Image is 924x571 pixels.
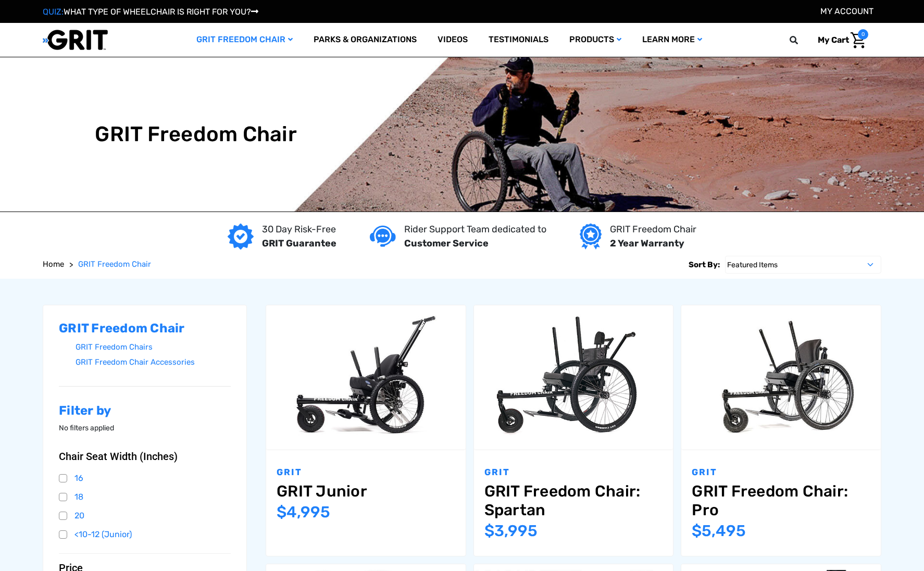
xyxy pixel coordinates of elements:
span: GRIT Freedom Chair [78,259,151,269]
a: GRIT Freedom Chair: Spartan,$3,995.00 [484,482,663,519]
span: $5,495 [692,522,746,540]
a: Cart with 0 items [810,29,868,51]
a: GRIT Freedom Chair [186,23,303,57]
p: Rider Support Team dedicated to [404,222,546,237]
a: Products [559,23,632,57]
h2: Filter by [59,403,231,418]
a: Home [43,258,64,270]
a: Videos [427,23,478,57]
a: 18 [59,489,231,505]
a: GRIT Junior,$4,995.00 [266,305,466,450]
a: GRIT Freedom Chair: Pro,$5,495.00 [692,482,870,519]
a: GRIT Freedom Chair [78,258,151,270]
a: Account [820,6,873,16]
p: 30 Day Risk-Free [262,222,336,237]
strong: GRIT Guarantee [262,238,336,249]
img: GRIT Junior: GRIT Freedom Chair all terrain wheelchair engineered specifically for kids [266,311,466,444]
img: Customer service [370,226,396,247]
span: My Cart [818,35,849,45]
p: No filters applied [59,423,231,433]
img: GRIT Freedom Chair Pro: the Pro model shown including contoured Invacare Matrx seatback, Spinergy... [681,311,881,444]
a: QUIZ:WHAT TYPE OF WHEELCHAIR IS RIGHT FOR YOU? [43,7,258,17]
a: GRIT Freedom Chairs [76,340,231,355]
span: $4,995 [277,503,330,522]
span: Chair Seat Width (Inches) [59,450,178,463]
label: Sort By: [689,256,720,274]
span: 0 [858,29,868,40]
span: $3,995 [484,522,538,540]
a: <10-12 (Junior) [59,527,231,542]
p: GRIT Freedom Chair [610,222,696,237]
p: GRIT [692,466,870,479]
img: Cart [851,32,866,48]
a: GRIT Freedom Chair: Pro,$5,495.00 [681,305,881,450]
a: Learn More [632,23,713,57]
img: GRIT All-Terrain Wheelchair and Mobility Equipment [43,29,108,51]
a: GRIT Freedom Chair Accessories [76,355,231,370]
a: GRIT Freedom Chair: Spartan,$3,995.00 [474,305,673,450]
strong: Customer Service [404,238,489,249]
p: GRIT [277,466,455,479]
a: 20 [59,508,231,524]
h2: GRIT Freedom Chair [59,321,231,336]
input: Search [794,29,810,51]
img: GRIT Guarantee [228,224,254,250]
h1: GRIT Freedom Chair [95,122,297,147]
img: GRIT Freedom Chair: Spartan [474,311,673,444]
span: QUIZ: [43,7,64,17]
p: GRIT [484,466,663,479]
span: Home [43,259,64,269]
img: Year warranty [580,224,601,250]
a: Parks & Organizations [303,23,427,57]
a: 16 [59,470,231,486]
a: GRIT Junior,$4,995.00 [277,482,455,501]
strong: 2 Year Warranty [610,238,684,249]
button: Chair Seat Width (Inches) [59,450,231,463]
a: Testimonials [478,23,559,57]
